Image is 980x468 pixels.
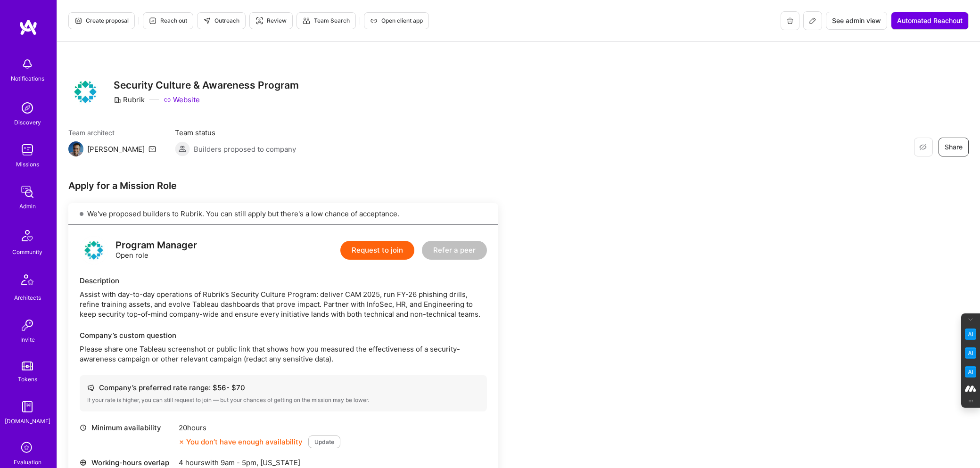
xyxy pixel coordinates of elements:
[18,55,37,74] img: bell
[5,416,50,426] div: [DOMAIN_NAME]
[80,289,487,319] div: Assist with day-to-day operations of Rubrik’s Security Culture Program: deliver CAM 2025, run FY-...
[16,224,39,247] img: Community
[115,240,197,260] div: Open role
[14,117,41,127] div: Discovery
[826,12,887,30] button: See admin view
[175,141,190,156] img: Builders proposed to company
[18,99,37,117] img: discovery
[965,366,976,378] img: Jargon Buster icon
[179,458,329,468] div: 4 hours with [US_STATE]
[965,347,976,359] img: Email Tone Analyzer icon
[219,458,260,467] span: 9am - 5pm ,
[303,16,350,25] span: Team Search
[87,383,479,393] div: Company’s preferred rate range: $ 56 - $ 70
[179,437,303,447] div: You don’t have enough availability
[18,397,37,416] img: guide book
[115,240,197,250] div: Program Manager
[80,459,87,466] i: icon World
[340,241,414,260] button: Request to join
[80,276,487,286] div: Description
[18,439,36,457] i: icon SelectionTeam
[18,182,37,201] img: admin teamwork
[20,335,35,345] div: Invite
[80,236,108,264] img: logo
[143,12,193,29] button: Reach out
[74,17,82,25] i: icon Proposal
[114,95,145,105] div: Rubrik
[308,435,340,448] button: Update
[939,138,969,156] button: Share
[22,361,33,370] img: tokens
[68,12,135,29] button: Create proposal
[68,203,498,225] div: We've proposed builders to Rubrik. You can still apply but there's a low chance of acceptance.
[18,374,37,384] div: Tokens
[19,19,38,36] img: logo
[179,439,184,445] i: icon CloseOrange
[364,12,429,29] button: Open client app
[80,458,174,468] div: Working-hours overlap
[945,142,963,152] span: Share
[14,457,41,467] div: Evaluation
[68,180,498,192] div: Apply for a Mission Role
[18,316,37,335] img: Invite
[965,328,976,340] img: Key Point Extractor icon
[203,16,239,25] span: Outreach
[891,12,969,30] button: Automated Reachout
[14,293,41,303] div: Architects
[249,12,293,29] button: Review
[87,396,479,404] div: If your rate is higher, you can still request to join — but your chances of getting on the missio...
[175,128,296,138] span: Team status
[255,17,263,25] i: icon Targeter
[149,16,187,25] span: Reach out
[194,144,296,154] span: Builders proposed to company
[68,128,156,138] span: Team architect
[87,384,94,391] i: icon Cash
[832,16,881,25] span: See admin view
[11,74,44,83] div: Notifications
[18,140,37,159] img: teamwork
[179,423,340,433] div: 20 hours
[16,270,39,293] img: Architects
[255,16,287,25] span: Review
[897,16,963,25] span: Automated Reachout
[80,424,87,431] i: icon Clock
[114,96,121,104] i: icon CompanyGray
[197,12,246,29] button: Outreach
[19,201,36,211] div: Admin
[80,423,174,433] div: Minimum availability
[80,330,487,340] div: Company’s custom question
[370,16,423,25] span: Open client app
[296,12,356,29] button: Team Search
[74,16,129,25] span: Create proposal
[80,344,487,364] p: Please share one Tableau screenshot or public link that shows how you measured the effectiveness ...
[919,143,927,151] i: icon EyeClosed
[12,247,42,257] div: Community
[114,79,299,91] h3: Security Culture & Awareness Program
[422,241,487,260] button: Refer a peer
[68,75,102,109] img: Company Logo
[68,141,83,156] img: Team Architect
[148,145,156,153] i: icon Mail
[164,95,200,105] a: Website
[16,159,39,169] div: Missions
[87,144,145,154] div: [PERSON_NAME]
